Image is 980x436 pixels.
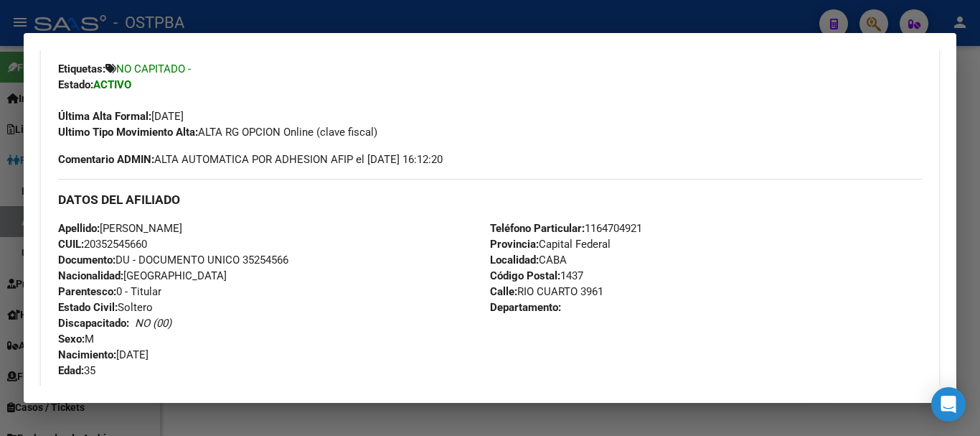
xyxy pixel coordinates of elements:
strong: Provincia: [490,238,539,251]
strong: Ultimo Tipo Movimiento Alta: [58,126,198,139]
strong: Nacimiento: [58,348,116,361]
strong: Teléfono Particular: [490,222,585,235]
strong: Localidad: [490,254,539,266]
strong: Comentario ADMIN: [58,153,154,166]
strong: Apellido: [58,222,100,235]
h3: DATOS DEL AFILIADO [58,192,922,208]
span: [DATE] [58,348,149,361]
span: ALTA RG OPCION Online (clave fiscal) [58,126,377,139]
strong: ACTIVO [93,78,131,91]
strong: Parentesco: [58,285,116,298]
strong: Sexo: [58,333,85,345]
span: DU - DOCUMENTO UNICO 35254566 [58,254,288,266]
span: NO CAPITADO - [116,62,191,75]
span: 35 [58,364,95,377]
span: [DATE] [58,110,184,123]
strong: Código Postal: [490,269,560,282]
strong: Discapacitado: [58,317,129,330]
span: 1437 [490,269,583,282]
span: ALTA AUTOMATICA POR ADHESION AFIP el [DATE] 16:12:20 [58,152,443,167]
span: M [58,333,94,345]
strong: Última Alta Formal: [58,110,151,123]
strong: Nacionalidad: [58,269,123,282]
span: [GEOGRAPHIC_DATA] [58,269,227,282]
strong: Calle: [490,285,517,298]
strong: Documento: [58,254,116,266]
div: Open Intercom Messenger [931,387,966,422]
span: CABA [490,254,567,266]
strong: Estado Civil: [58,301,118,314]
strong: Edad: [58,364,84,377]
strong: CUIL: [58,238,84,251]
span: 1164704921 [490,222,642,235]
span: Soltero [58,301,153,314]
span: [PERSON_NAME] [58,222,182,235]
strong: Etiquetas: [58,62,105,75]
span: 0 - Titular [58,285,161,298]
span: RIO CUARTO 3961 [490,285,603,298]
span: 20352545660 [58,238,147,251]
strong: Estado: [58,78,93,91]
strong: Departamento: [490,301,561,314]
i: NO (00) [135,317,171,330]
span: Capital Federal [490,238,611,251]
